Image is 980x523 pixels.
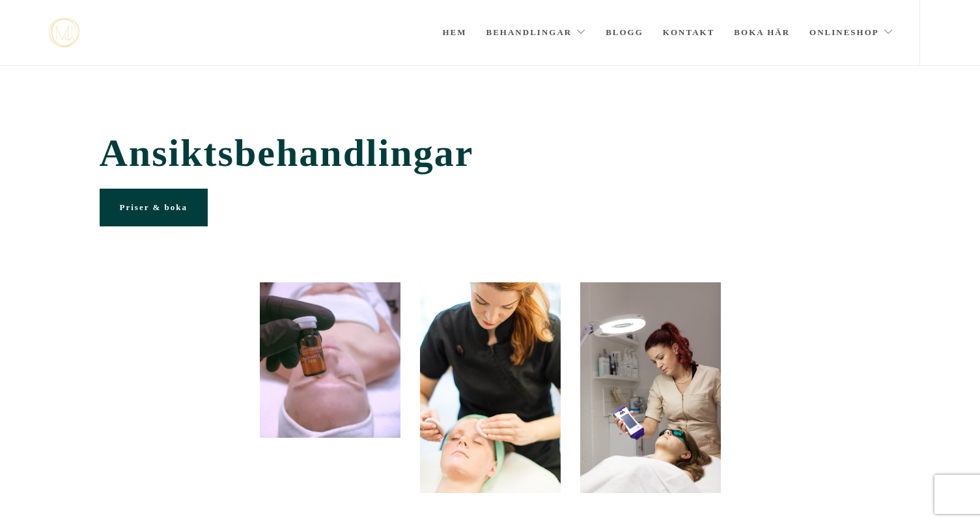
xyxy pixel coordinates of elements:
img: evh_NF_2018_90598 (1) [580,282,721,493]
img: 20200316_113429315_iOS [260,282,400,438]
a: Priser & boka [100,189,208,226]
img: mjstudio [49,18,79,47]
a: mjstudio mjstudio mjstudio [49,18,79,47]
img: Portömning Stockholm [420,282,561,493]
span: Ansiktsbehandlingar [100,131,881,176]
span: Priser & boka [120,202,188,212]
